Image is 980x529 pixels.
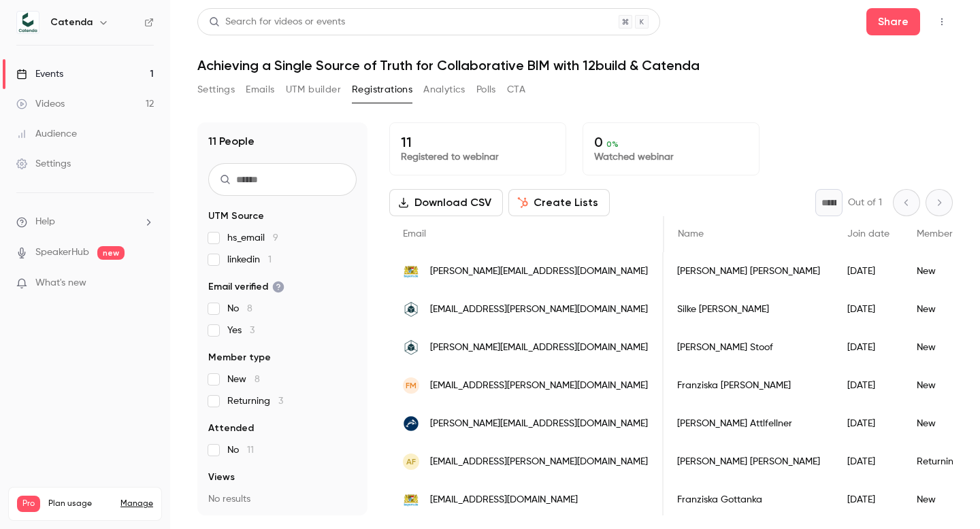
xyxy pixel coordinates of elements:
[606,139,619,149] span: 0 %
[17,12,39,33] img: Catenda
[403,492,419,508] img: stbapa.bayern.de
[278,396,283,406] span: 3
[208,280,284,294] span: Email verified
[423,79,465,101] button: Analytics
[227,302,252,315] span: No
[401,150,555,164] p: Registered to webinar
[430,379,648,393] span: [EMAIL_ADDRESS][PERSON_NAME][DOMAIN_NAME]
[834,290,903,328] div: [DATE]
[834,481,903,519] div: [DATE]
[352,79,412,101] button: Registrations
[834,405,903,443] div: [DATE]
[16,215,154,229] li: help-dropdown-opener
[137,277,154,290] iframe: Noticeable Trigger
[664,443,834,481] div: [PERSON_NAME] [PERSON_NAME]
[227,253,272,267] span: linkedin
[120,498,153,509] a: Manage
[430,303,648,317] span: [EMAIL_ADDRESS][PERSON_NAME][DOMAIN_NAME]
[403,301,419,318] img: ratisbona.com
[208,471,235,484] span: Views
[834,443,903,481] div: [DATE]
[247,445,254,455] span: 11
[476,79,496,101] button: Polls
[227,373,260,386] span: New
[848,196,882,209] p: Out of 1
[286,79,341,101] button: UTM builder
[403,339,419,356] img: ratisbona.com
[250,326,255,335] span: 3
[247,304,252,313] span: 8
[403,229,426,239] span: Email
[16,97,65,111] div: Videos
[866,8,920,35] button: Share
[208,422,254,435] span: Attended
[389,189,503,216] button: Download CSV
[664,328,834,366] div: [PERSON_NAME] Stoof
[268,255,272,264] span: 1
[834,366,903,405] div: [DATE]
[406,379,416,392] span: FM
[35,215,55,229] span: Help
[664,290,834,328] div: Silke [PERSON_NAME]
[273,233,278,243] span: 9
[48,498,112,509] span: Plan usage
[50,16,93,29] h6: Catenda
[664,405,834,443] div: [PERSON_NAME] Attlfellner
[208,133,255,150] h1: 11 People
[834,328,903,366] div: [DATE]
[208,209,264,223] span: UTM Source
[197,79,235,101] button: Settings
[17,496,40,512] span: Pro
[664,252,834,290] div: [PERSON_NAME] [PERSON_NAME]
[430,264,648,279] span: [PERSON_NAME][EMAIL_ADDRESS][DOMAIN_NAME]
[834,252,903,290] div: [DATE]
[35,276,86,290] span: What's new
[430,341,648,355] span: [PERSON_NAME][EMAIL_ADDRESS][DOMAIN_NAME]
[847,229,889,239] span: Join date
[678,229,704,239] span: Name
[507,79,525,101] button: CTA
[594,150,748,164] p: Watched webinar
[255,375,260,384] span: 8
[594,134,748,150] p: 0
[664,366,834,405] div: Franziska [PERSON_NAME]
[508,189,610,216] button: Create Lists
[664,481,834,519] div: Franziska Gottanka
[406,456,416,468] span: AF
[430,455,648,469] span: [EMAIL_ADDRESS][PERSON_NAME][DOMAIN_NAME]
[97,246,125,260] span: new
[403,415,419,432] img: orca-software.com
[430,417,648,431] span: [PERSON_NAME][EMAIL_ADDRESS][DOMAIN_NAME]
[16,67,63,81] div: Events
[403,263,419,279] img: stbaas.bayern.de
[197,57,953,73] h1: Achieving a Single Source of Truth for Collaborative BIM with 12build & Catenda
[430,493,578,507] span: [EMAIL_ADDRESS][DOMAIN_NAME]
[227,324,255,337] span: Yes
[16,127,77,141] div: Audience
[209,15,345,29] div: Search for videos or events
[227,394,283,408] span: Returning
[208,351,271,364] span: Member type
[35,245,89,260] a: SpeakerHub
[227,231,278,245] span: hs_email
[246,79,274,101] button: Emails
[208,492,357,506] p: No results
[917,229,975,239] span: Member type
[401,134,555,150] p: 11
[16,157,71,171] div: Settings
[227,443,254,457] span: No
